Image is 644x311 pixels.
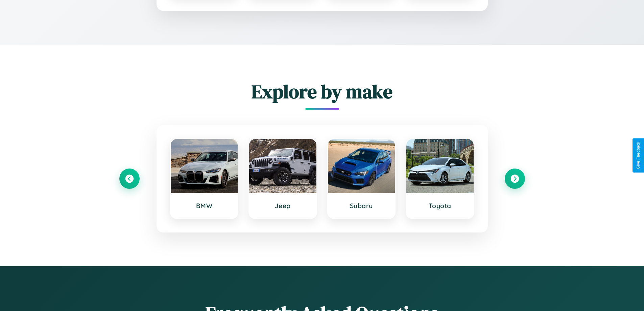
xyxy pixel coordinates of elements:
[413,202,467,210] h3: Toyota
[177,202,231,210] h3: BMW
[636,142,641,169] div: Give Feedback
[335,202,388,210] h3: Subaru
[119,79,525,105] h2: Explore by make
[256,202,310,210] h3: Jeep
